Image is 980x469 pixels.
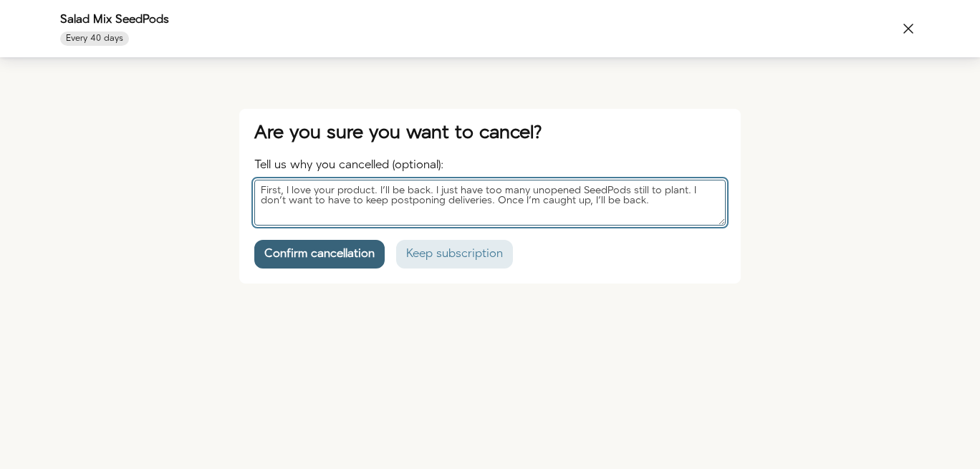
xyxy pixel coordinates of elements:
[254,157,443,173] span: Tell us why you cancelled (optional):
[254,124,726,142] div: Are you sure you want to cancel?
[30,10,82,23] span: Support
[396,240,513,269] button: Keep subscription
[264,248,375,260] div: Confirm cancellation
[254,180,726,226] textarea: First, I love your product. I'll be back. I just have too many unopened SeedPods still to plant. ...
[406,248,503,260] div: Keep subscription
[60,11,169,28] span: Salad Mix SeedPods
[254,240,385,269] button: Confirm cancellation
[66,33,123,44] span: Every 40 days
